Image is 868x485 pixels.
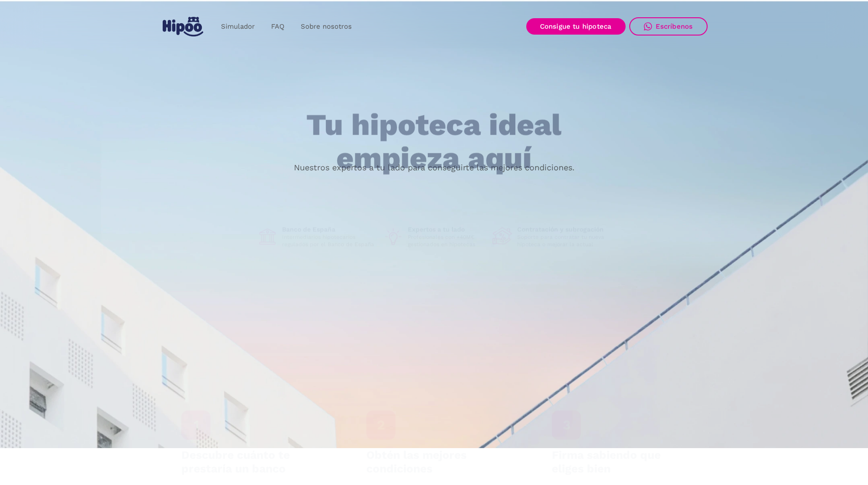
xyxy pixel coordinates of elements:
h1: Banco de España [282,225,376,234]
p: Intermediarios hipotecarios regulados por el Banco de España [282,234,376,248]
h4: Obtén las mejores condiciones [366,449,502,476]
h1: Contratación y subrogación [517,225,611,234]
a: Escríbenos [629,17,708,36]
a: Sobre nosotros [293,18,360,36]
a: home [161,13,205,40]
h4: Descubre cuánto te prestaría un banco [181,449,317,476]
a: Consigue tu hipoteca [526,18,626,35]
h1: Expertos a tu lado [408,225,485,234]
h4: Firma sabiendo que eliges bien [551,449,687,476]
a: Simulador [213,18,263,36]
a: FAQ [263,18,293,36]
h1: Tu hipoteca ideal empieza aquí [261,109,606,175]
div: Escríbenos [656,22,693,31]
p: Soporte para contratar tu nueva hipoteca o mejorar la actual [517,234,611,248]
